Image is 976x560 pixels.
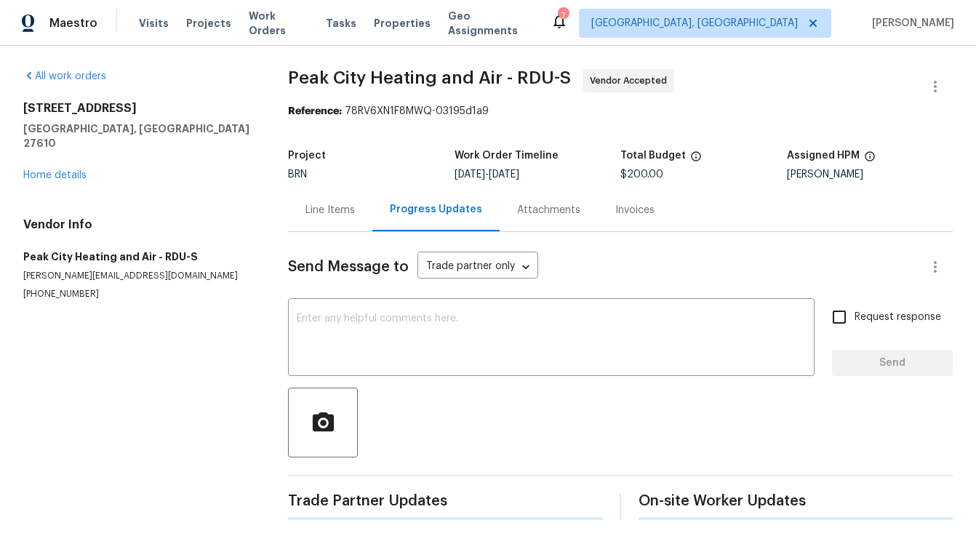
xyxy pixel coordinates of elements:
span: [DATE] [455,169,485,180]
span: Vendor Accepted [590,73,673,88]
span: [PERSON_NAME] [866,16,954,31]
h5: [GEOGRAPHIC_DATA], [GEOGRAPHIC_DATA] 27610 [23,121,253,151]
span: Trade Partner Updates [288,494,602,508]
span: Geo Assignments [448,9,533,38]
p: [PERSON_NAME][EMAIL_ADDRESS][DOMAIN_NAME] [23,270,253,282]
span: $200.00 [620,169,663,180]
b: Reference: [288,106,342,116]
span: BRN [288,169,307,180]
span: Request response [855,310,941,325]
span: On-site Worker Updates [639,494,953,508]
h5: Total Budget [620,151,686,161]
h4: Vendor Info [23,217,253,232]
div: Invoices [615,203,655,217]
span: Tasks [326,18,356,28]
div: Trade partner only [417,255,538,279]
span: The hpm assigned to this work order. [864,151,876,169]
h5: Peak City Heating and Air - RDU-S [23,249,253,264]
span: Peak City Heating and Air - RDU-S [288,69,571,87]
span: [GEOGRAPHIC_DATA], [GEOGRAPHIC_DATA] [591,16,798,31]
span: Maestro [49,16,97,31]
h5: Work Order Timeline [455,151,559,161]
span: [DATE] [489,169,519,180]
a: Home details [23,170,87,180]
h2: [STREET_ADDRESS] [23,101,253,116]
div: Attachments [517,203,580,217]
a: All work orders [23,71,106,81]
div: 78RV6XN1F8MWQ-03195d1a9 [288,104,953,119]
p: [PHONE_NUMBER] [23,288,253,300]
span: Send Message to [288,260,409,274]
span: Properties [374,16,431,31]
span: Projects [186,16,231,31]
span: Visits [139,16,169,31]
span: The total cost of line items that have been proposed by Opendoor. This sum includes line items th... [690,151,702,169]
div: Progress Updates [390,202,482,217]
h5: Assigned HPM [787,151,860,161]
div: 7 [558,9,568,23]
span: Work Orders [249,9,308,38]
span: - [455,169,519,180]
div: [PERSON_NAME] [787,169,953,180]
h5: Project [288,151,326,161]
div: Line Items [305,203,355,217]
